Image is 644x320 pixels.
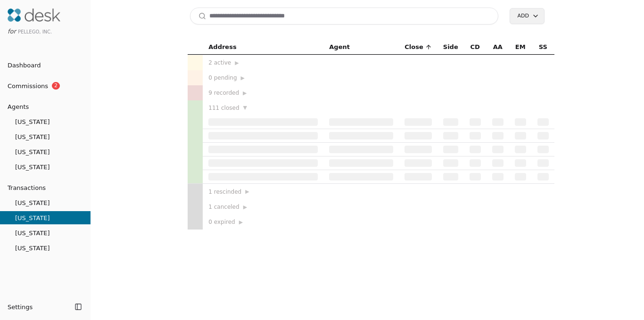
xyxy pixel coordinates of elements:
[208,88,318,98] div: 9 recorded
[539,42,547,52] span: SS
[18,29,52,34] span: Pellego, Inc.
[52,82,60,90] span: 2
[208,42,236,52] span: Address
[239,218,243,227] span: ▶
[515,42,526,52] span: EM
[329,42,350,52] span: Agent
[208,187,318,196] div: 1 rescinded
[405,42,423,52] span: Close
[8,302,33,312] span: Settings
[208,202,318,212] div: 1 canceled
[8,8,60,22] img: Desk
[243,203,247,212] span: ▶
[208,73,318,82] div: 0 pending
[443,42,458,52] span: Side
[243,104,247,112] span: ▼
[510,8,545,24] button: Add
[208,58,318,67] div: 2 active
[4,299,72,314] button: Settings
[493,42,503,52] span: AA
[208,217,318,227] div: 0 expired
[471,42,480,52] span: CD
[245,188,249,196] span: ▶
[235,59,239,67] span: ▶
[8,28,16,35] span: for
[241,74,245,82] span: ▶
[208,103,239,113] span: 111 closed
[243,89,247,98] span: ▶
